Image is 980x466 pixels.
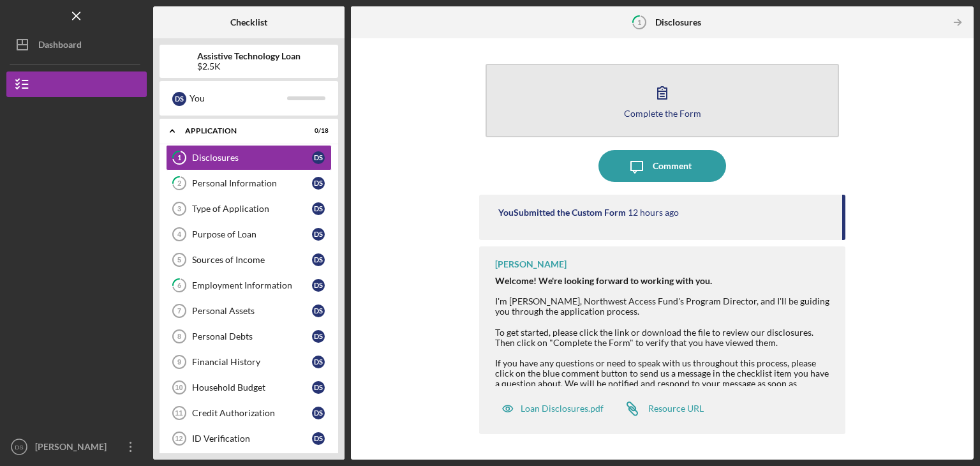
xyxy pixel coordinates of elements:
[166,375,332,400] a: 10Household BudgetDS
[192,280,312,290] div: Employment Information
[32,434,115,463] div: [PERSON_NAME]
[598,150,726,182] button: Comment
[192,178,312,188] div: Personal Information
[192,306,312,316] div: Personal Assets
[172,92,186,106] div: D S
[312,202,325,215] div: D S
[177,282,182,290] tspan: 6
[653,150,692,182] div: Comment
[197,51,301,61] b: Assistive Technology Loan
[175,409,182,417] tspan: 11
[177,256,181,264] tspan: 5
[495,275,712,286] strong: Welcome! We're looking forward to working with you.
[230,17,267,27] b: Checklist
[6,32,147,57] button: Dashboard
[312,356,325,368] div: D S
[185,127,297,135] div: Application
[6,434,147,460] button: DS[PERSON_NAME]
[197,61,301,71] div: $2.5K
[192,331,312,342] div: Personal Debts
[177,179,181,188] tspan: 2
[192,357,312,367] div: Financial History
[312,177,325,190] div: D S
[624,109,701,118] div: Complete the Form
[189,87,287,109] div: You
[628,207,679,218] time: 2025-09-04 16:37
[177,205,181,213] tspan: 3
[495,317,833,461] div: To get started, please click the link or download the file to review our disclosures. Then click ...
[177,333,181,340] tspan: 8
[192,382,312,393] div: Household Budget
[648,403,704,414] div: Resource URL
[495,259,567,269] div: [PERSON_NAME]
[166,222,332,247] a: 4Purpose of LoanDS
[312,407,325,419] div: D S
[175,435,182,442] tspan: 12
[312,279,325,292] div: D S
[637,18,641,26] tspan: 1
[312,330,325,343] div: D S
[166,349,332,375] a: 9Financial HistoryDS
[38,32,82,61] div: Dashboard
[166,298,332,324] a: 7Personal AssetsDS
[312,151,325,164] div: D S
[498,207,626,218] div: You Submitted the Custom Form
[166,273,332,298] a: 6Employment InformationDS
[192,204,312,214] div: Type of Application
[177,358,181,366] tspan: 9
[166,426,332,451] a: 12ID VerificationDS
[312,228,325,241] div: D S
[616,396,704,421] a: Resource URL
[192,255,312,265] div: Sources of Income
[312,381,325,394] div: D S
[655,17,701,27] b: Disclosures
[177,307,181,315] tspan: 7
[166,196,332,222] a: 3Type of ApplicationDS
[166,400,332,426] a: 11Credit AuthorizationDS
[192,153,312,163] div: Disclosures
[166,170,332,196] a: 2Personal InformationDS
[166,324,332,349] a: 8Personal DebtsDS
[192,433,312,444] div: ID Verification
[495,396,610,421] button: Loan Disclosures.pdf
[192,229,312,239] div: Purpose of Loan
[312,432,325,445] div: D S
[175,384,182,391] tspan: 10
[521,403,604,414] div: Loan Disclosures.pdf
[166,247,332,273] a: 5Sources of IncomeDS
[312,304,325,317] div: D S
[192,408,312,418] div: Credit Authorization
[486,64,839,137] button: Complete the Form
[15,444,23,451] text: DS
[495,296,833,317] div: I'm [PERSON_NAME], Northwest Access Fund's Program Director, and I'll be guiding you through the ...
[177,154,181,162] tspan: 1
[177,230,182,238] tspan: 4
[166,145,332,170] a: 1DisclosuresDS
[306,127,329,135] div: 0 / 18
[312,253,325,266] div: D S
